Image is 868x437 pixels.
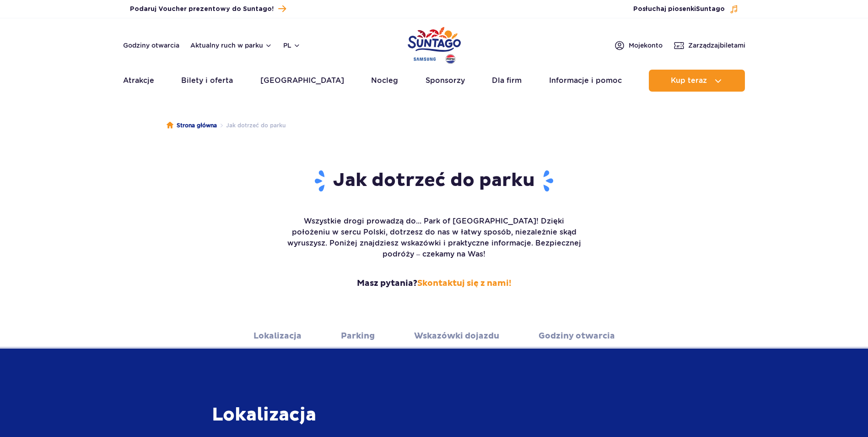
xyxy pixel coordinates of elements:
h3: Lokalizacja [212,404,486,426]
button: Kup teraz [649,70,745,92]
button: pl [283,41,301,50]
a: Godziny otwarcia [123,41,179,50]
a: Sponsorzy [426,70,465,92]
a: Nocleg [371,70,398,92]
a: Strona główna [167,121,217,130]
a: Atrakcje [123,70,154,92]
span: Podaruj Voucher prezentowy do Suntago! [130,5,274,14]
p: Wszystkie drogi prowadzą do... Park of [GEOGRAPHIC_DATA]! Dzięki położeniu w sercu Polski, dotrze... [286,216,583,260]
a: Lokalizacja [253,323,302,349]
span: Zarządzaj biletami [688,41,745,50]
a: Bilety i oferta [181,70,233,92]
a: Parking [341,323,375,349]
a: Podaruj Voucher prezentowy do Suntago! [130,3,286,15]
span: Posłuchaj piosenki [633,5,725,14]
span: Suntago [696,6,725,12]
strong: Masz pytania? [286,278,583,289]
a: Godziny otwarcia [539,323,615,349]
a: Wskazówki dojazdu [414,323,499,349]
a: Zarządzajbiletami [674,40,745,51]
span: Moje konto [629,41,663,50]
h1: Jak dotrzeć do parku [286,169,583,193]
button: Posłuchaj piosenkiSuntago [633,5,739,14]
a: [GEOGRAPHIC_DATA] [260,70,344,92]
a: Skontaktuj się z nami! [417,278,512,289]
li: Jak dotrzeć do parku [217,121,286,130]
button: Aktualny ruch w parku [190,42,272,49]
a: Dla firm [492,70,522,92]
span: Kup teraz [671,76,707,85]
a: Park of Poland [408,23,461,65]
a: Mojekonto [614,40,663,51]
a: Informacje i pomoc [549,70,622,92]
